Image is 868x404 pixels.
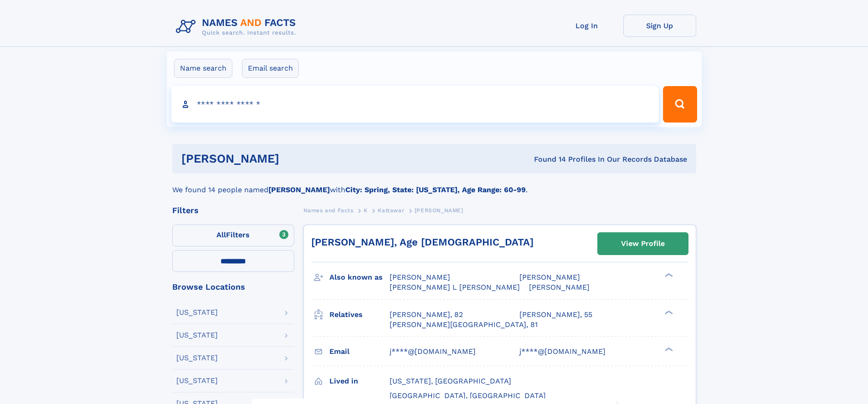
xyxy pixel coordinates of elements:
div: Browse Locations [172,283,294,291]
b: City: Spring, State: [US_STATE], Age Range: 60-99 [345,185,526,194]
a: [PERSON_NAME], Age [DEMOGRAPHIC_DATA] [311,236,534,248]
div: [US_STATE] [176,309,218,316]
label: Email search [242,59,299,78]
a: Kattawar [378,205,404,216]
div: ❯ [663,309,673,315]
div: We found 14 people named with . [172,174,696,195]
div: Found 14 Profiles In Our Records Database [406,154,687,164]
span: [US_STATE], [GEOGRAPHIC_DATA] [390,377,511,385]
div: Filters [172,206,294,215]
div: [US_STATE] [176,354,218,362]
a: Log In [550,15,623,37]
b: [PERSON_NAME] [268,185,330,194]
div: View Profile [621,233,665,254]
span: [PERSON_NAME] [390,273,450,281]
h3: Also known as [329,270,390,285]
a: View Profile [598,233,688,255]
label: Name search [174,59,232,78]
h3: Email [329,344,390,359]
label: Filters [172,225,294,246]
h3: Relatives [329,307,390,322]
div: [US_STATE] [176,332,218,339]
span: Kattawar [378,207,404,214]
h1: [PERSON_NAME] [181,153,407,164]
span: [GEOGRAPHIC_DATA], [GEOGRAPHIC_DATA] [390,391,546,400]
span: All [216,230,226,239]
input: search input [171,86,659,123]
img: Logo Names and Facts [172,15,303,39]
a: [PERSON_NAME], 82 [390,310,463,320]
a: K [364,205,368,216]
a: Names and Facts [303,205,354,216]
span: [PERSON_NAME] [519,273,580,281]
span: [PERSON_NAME] L [PERSON_NAME] [390,283,520,291]
div: ❯ [663,272,673,278]
a: [PERSON_NAME][GEOGRAPHIC_DATA], 81 [390,320,538,330]
a: [PERSON_NAME], 55 [519,310,592,320]
span: [PERSON_NAME] [415,207,463,214]
span: [PERSON_NAME] [529,283,590,291]
h3: Lived in [329,373,390,389]
a: Sign Up [623,15,696,37]
button: Search Button [663,86,697,123]
div: [US_STATE] [176,377,218,384]
span: K [364,207,368,214]
div: ❯ [663,346,673,352]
